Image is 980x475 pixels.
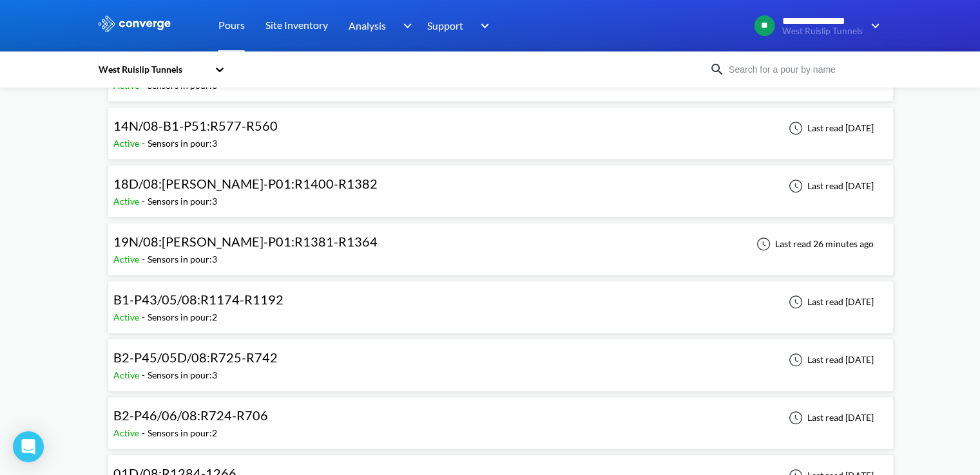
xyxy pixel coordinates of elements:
div: Last read [DATE] [782,178,878,194]
a: 19N/08:[PERSON_NAME]-P01:R1381-R1364Active-Sensors in pour:3Last read 26 minutes ago [108,237,894,248]
span: - [142,196,148,207]
div: Sensors in pour: 3 [148,136,217,151]
span: Active [113,80,142,91]
span: Active [113,369,142,380]
span: 19N/08:[PERSON_NAME]-P01:R1381-R1364 [113,234,378,249]
span: B2-P46/06/08:R724-R706 [113,407,268,423]
img: downArrow.svg [472,18,493,33]
img: downArrow.svg [394,18,415,33]
div: Last read 26 minutes ago [749,236,878,252]
span: Active [113,196,142,207]
div: Open Intercom Messenger [13,431,44,462]
span: - [142,254,148,265]
span: Active [113,427,142,438]
span: - [142,369,148,380]
div: Sensors in pour: 3 [148,368,217,382]
span: - [142,80,148,91]
a: 18D/08:[PERSON_NAME]-P01:R1400-R1382Active-Sensors in pour:3Last read [DATE] [108,180,894,191]
div: Sensors in pour: 2 [148,310,217,324]
div: Last read [DATE] [782,294,878,310]
span: B2-P45/05D/08:R725-R742 [113,349,278,365]
span: West Ruislip Tunnels [782,26,863,36]
span: Active [113,138,142,149]
input: Search for a pour by name [725,62,881,77]
span: B1-P43/05/08:R1174-R1192 [113,292,283,307]
div: Last read [DATE] [782,120,878,136]
div: Last read [DATE] [782,352,878,368]
span: - [142,427,148,438]
div: West Ruislip Tunnels [97,62,208,77]
div: Last read [DATE] [782,410,878,425]
img: logo_ewhite.svg [97,15,172,32]
span: Active [113,312,142,322]
div: Sensors in pour: 3 [148,252,217,266]
span: Support [427,17,463,33]
span: Active [113,254,142,265]
div: Sensors in pour: 2 [148,426,217,440]
div: Sensors in pour: 3 [148,194,217,209]
span: 14N/08-B1-P51:R577-R560 [113,118,278,133]
a: B2-P45/05D/08:R725-R742Active-Sensors in pour:3Last read [DATE] [108,353,894,364]
img: icon-search.svg [709,62,725,77]
span: - [142,138,148,149]
a: B1-P43/05/08:R1174-R1192Active-Sensors in pour:2Last read [DATE] [108,295,894,306]
span: - [142,312,148,322]
a: B2-P46/06/08:R724-R706Active-Sensors in pour:2Last read [DATE] [108,411,894,422]
a: 14N/08-B1-P51:R577-R560Active-Sensors in pour:3Last read [DATE] [108,122,894,133]
span: Analysis [349,17,386,33]
img: downArrow.svg [863,18,883,33]
span: 18D/08:[PERSON_NAME]-P01:R1400-R1382 [113,176,378,191]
